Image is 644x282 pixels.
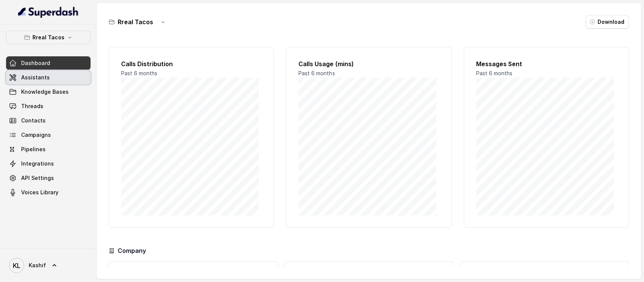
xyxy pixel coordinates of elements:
[298,59,439,68] h2: Calls Usage (mins)
[21,146,46,153] span: Pipelines
[21,189,58,196] span: Voices Library
[118,246,146,255] h3: Company
[29,262,46,269] span: Kashif
[6,114,91,127] a: Contacts
[6,171,91,185] a: API Settings
[21,102,43,110] span: Threads
[476,70,512,76] span: Past 6 months
[6,85,91,99] a: Knowledge Bases
[6,128,91,142] a: Campaigns
[21,59,50,67] span: Dashboard
[21,131,51,139] span: Campaigns
[21,160,54,167] span: Integrations
[6,143,91,156] a: Pipelines
[6,31,91,44] button: Rreal Tacos
[6,186,91,199] a: Voices Library
[18,6,79,18] img: light.svg
[21,88,69,96] span: Knowledge Bases
[6,99,91,113] a: Threads
[32,33,65,42] p: Rreal Tacos
[6,56,91,70] a: Dashboard
[476,59,616,68] h2: Messages Sent
[6,71,91,84] a: Assistants
[21,74,50,81] span: Assistants
[13,262,20,270] text: KL
[121,59,261,68] h2: Calls Distribution
[21,117,46,124] span: Contacts
[6,157,91,170] a: Integrations
[118,17,153,26] h3: Rreal Tacos
[121,70,157,76] span: Past 6 months
[6,255,91,276] a: Kashif
[21,174,54,182] span: API Settings
[298,70,335,76] span: Past 6 months
[586,15,629,29] button: Download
